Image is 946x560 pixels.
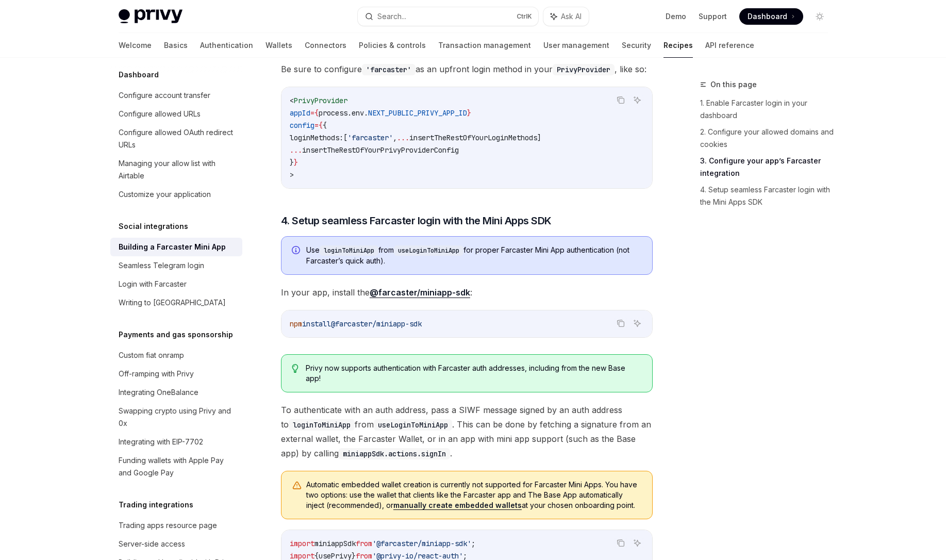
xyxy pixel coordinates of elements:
button: Ask AI [630,317,644,330]
svg: Warning [292,481,302,491]
span: Dashboard [748,11,787,22]
a: API reference [705,33,754,58]
a: Transaction management [438,33,531,58]
span: Ctrl K [517,12,532,21]
a: Seamless Telegram login [110,256,242,275]
a: Wallets [265,33,292,58]
span: 4. Setup seamless Farcaster login with the Mini Apps SDK [281,213,552,228]
a: Swapping crypto using Privy and 0x [110,402,242,433]
span: PrivyProvider [294,96,347,105]
img: light logo [119,9,182,24]
a: 2. Configure your allowed domains and cookies [700,124,836,153]
button: Toggle dark mode [811,8,828,25]
a: Configure allowed OAuth redirect URLs [110,123,242,154]
span: npm [290,319,302,328]
div: Funding wallets with Apple Pay and Google Pay [119,454,236,479]
span: NEXT_PUBLIC_PRIVY_APP_ID [368,108,467,118]
a: Writing to [GEOGRAPHIC_DATA] [110,293,242,312]
a: @farcaster/miniapp-sdk [370,287,470,298]
div: Writing to [GEOGRAPHIC_DATA] [119,297,226,309]
div: Configure allowed OAuth redirect URLs [119,126,236,151]
a: Configure allowed URLs [110,105,242,123]
div: Trading apps resource page [119,519,217,532]
span: import [290,539,314,548]
div: Custom fiat onramp [119,349,184,361]
div: Seamless Telegram login [119,259,204,272]
span: To authenticate with an auth address, pass a SIWF message signed by an auth address to from . Thi... [281,403,653,460]
button: Copy the contents from the code block [614,317,627,330]
div: Integrating with EIP-7702 [119,436,203,448]
span: ] [537,133,541,142]
button: Ask AI [630,93,644,107]
span: < [290,96,294,105]
span: { [319,121,323,130]
div: Building a Farcaster Mini App [119,241,226,253]
span: = [314,121,319,130]
span: insertTheRestOfYourLoginMethods [409,133,537,142]
a: Building a Farcaster Mini App [110,238,242,256]
span: config [290,121,314,130]
a: Basics [164,33,188,58]
h5: Payments and gas sponsorship [119,328,233,341]
span: ... [290,145,302,155]
code: useLoginToMiniApp [374,419,452,431]
code: 'farcaster' [362,64,416,75]
div: Off-ramping with Privy [119,368,194,380]
span: process [319,108,347,118]
a: Custom fiat onramp [110,346,242,365]
div: Managing your allow list with Airtable [119,157,236,182]
span: . [364,108,368,118]
a: User management [543,33,609,58]
span: } [294,158,298,167]
span: Automatic embedded wallet creation is currently not supported for Farcaster Mini Apps. You have t... [306,480,642,510]
a: Off-ramping with Privy [110,365,242,383]
a: Connectors [305,33,346,58]
a: 1. Enable Farcaster login in your dashboard [700,95,836,124]
a: Demo [666,11,686,22]
a: Managing your allow list with Airtable [110,154,242,185]
span: ... [397,133,409,142]
svg: Info [292,246,302,256]
div: Configure allowed URLs [119,108,201,120]
a: 4. Setup seamless Farcaster login with the Mini Apps SDK [700,182,836,210]
span: from [356,539,372,548]
span: > [290,170,294,179]
div: Swapping crypto using Privy and 0x [119,405,236,430]
button: Ask AI [543,7,589,26]
a: Funding wallets with Apple Pay and Google Pay [110,451,242,482]
span: appId [290,108,310,118]
code: loginToMiniApp [320,245,378,256]
span: = [310,108,314,118]
span: Ask AI [561,11,582,22]
button: Copy the contents from the code block [614,93,627,107]
a: Recipes [663,33,693,58]
a: Login with Farcaster [110,275,242,293]
a: Server-side access [110,535,242,553]
h5: Trading integrations [119,499,193,511]
code: miniappSdk.actions.signIn [339,448,450,459]
button: Copy the contents from the code block [614,536,627,550]
span: . [347,108,352,118]
div: Integrating OneBalance [119,386,198,399]
div: Server-side access [119,538,185,550]
div: Configure account transfer [119,89,210,102]
span: 'farcaster' [347,133,393,142]
span: miniappSdk [314,539,356,548]
span: insertTheRestOfYourPrivyProviderConfig [302,145,459,155]
span: @farcaster/miniapp-sdk [331,319,422,328]
span: loginMethods: [290,133,343,142]
span: '@farcaster/miniapp-sdk' [372,539,471,548]
span: Use from for proper Farcaster Mini App authentication (not Farcaster’s quick auth). [306,245,642,266]
span: Be sure to configure as an upfront login method in your , like so: [281,62,653,76]
a: Policies & controls [359,33,426,58]
a: Support [699,11,727,22]
span: } [467,108,471,118]
a: Customize your application [110,185,242,204]
span: [ [343,133,347,142]
span: On this page [710,78,757,91]
a: Authentication [200,33,253,58]
span: ; [471,539,475,548]
h5: Dashboard [119,69,159,81]
div: Login with Farcaster [119,278,187,290]
div: Search... [377,10,406,23]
